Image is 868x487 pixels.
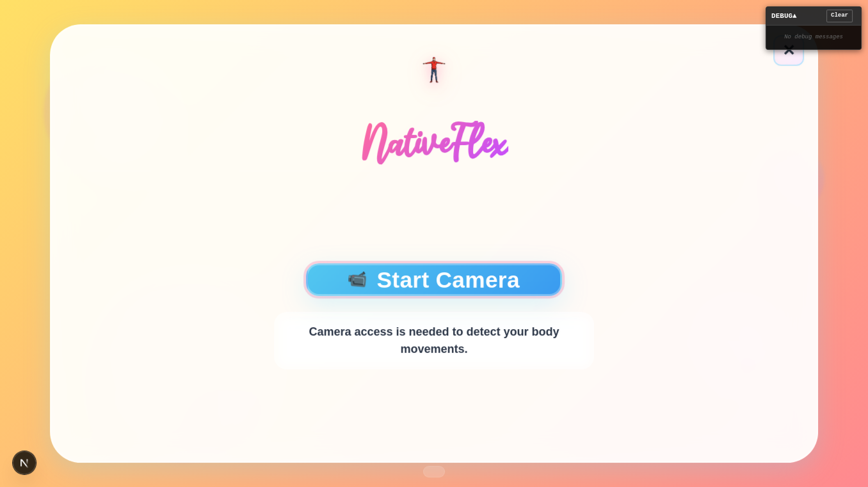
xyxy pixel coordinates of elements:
[769,28,858,47] div: No debug messages
[826,10,853,22] button: Clear
[419,54,449,85] img: NativeFlex Logo
[347,271,368,288] span: 📹
[773,35,804,66] button: Back to Main Menu
[274,313,594,370] p: Camera access is needed to detect your body movements.
[306,263,562,296] button: 📹Start Camera
[360,121,508,166] h1: NativeFlex
[771,11,797,22] span: DEBUG ▲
